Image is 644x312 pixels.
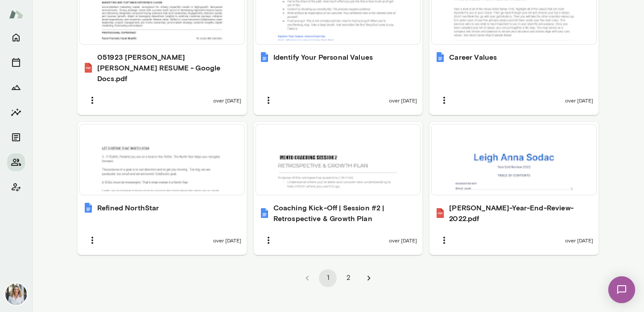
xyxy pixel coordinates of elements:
button: Go to next page [360,269,378,287]
span: over [DATE] [389,97,417,104]
button: page 1 [319,269,337,287]
h6: Identify Your Personal Values [273,52,373,62]
h6: Career Values [449,52,497,62]
button: Insights [7,103,25,121]
div: pagination [78,262,599,287]
h6: Coaching Kick-Off | Session #2 | Retrospective & Growth Plan [273,202,417,224]
span: over [DATE] [213,97,241,104]
button: Members [7,153,25,171]
img: Leigh-Anna-Sodac-Year-End-Review-2022.pdf [435,208,446,218]
h6: Refined NorthStar [97,202,159,213]
span: over [DATE] [565,97,593,104]
button: Client app [7,178,25,196]
img: Coaching Kick-Off | Session #2 | Retrospective & Growth Plan [259,208,270,218]
span: over [DATE] [213,237,241,244]
button: Sessions [7,53,25,71]
button: Home [7,29,25,46]
h6: 051923 [PERSON_NAME] [PERSON_NAME] RESUME - Google Docs.pdf [97,52,241,84]
nav: pagination navigation [297,269,379,287]
img: Identify Your Personal Values [259,52,270,62]
button: Documents [7,128,25,146]
img: Mento [9,6,23,23]
img: 051923 LEIGH ANNA SODAC RESUME - Google Docs.pdf [83,62,94,73]
span: over [DATE] [389,237,417,244]
button: Growth Plan [7,78,25,96]
img: Jennifer Palazzo [5,283,27,305]
button: Go to page 2 [339,269,357,287]
h6: [PERSON_NAME]-Year-End-Review-2022.pdf [449,202,593,224]
img: Refined NorthStar [83,202,94,213]
span: over [DATE] [565,237,593,244]
img: Career Values [435,52,446,62]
